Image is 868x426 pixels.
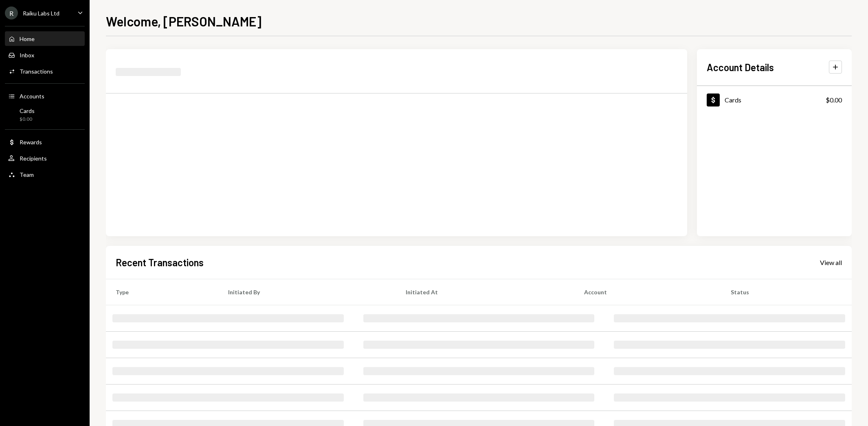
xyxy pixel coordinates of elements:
a: Home [5,31,85,46]
div: Recipients [20,155,47,162]
div: Inbox [20,52,34,59]
th: Status [721,279,852,305]
th: Type [106,279,218,305]
h2: Recent Transactions [116,256,204,269]
h1: Welcome, [PERSON_NAME] [106,13,261,29]
div: View all [820,259,842,267]
a: Accounts [5,89,85,103]
a: View all [820,258,842,267]
a: Team [5,167,85,182]
a: Transactions [5,64,85,78]
h2: Account Details [707,61,774,74]
th: Initiated At [396,279,575,305]
a: Inbox [5,48,85,62]
div: R [5,7,18,20]
div: Rewards [20,139,42,146]
div: Team [20,171,34,178]
th: Initiated By [218,279,396,305]
div: Accounts [20,93,44,100]
div: Home [20,35,35,42]
a: Cards$0.00 [5,105,85,124]
a: Rewards [5,135,85,149]
div: Transactions [20,68,53,75]
div: $0.00 [20,116,35,123]
a: Recipients [5,151,85,165]
div: Raiku Labs Ltd [23,10,59,17]
div: $0.00 [826,95,842,105]
div: Cards [20,107,35,114]
div: Cards [725,96,741,104]
a: Cards$0.00 [697,86,852,113]
th: Account [574,279,721,305]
